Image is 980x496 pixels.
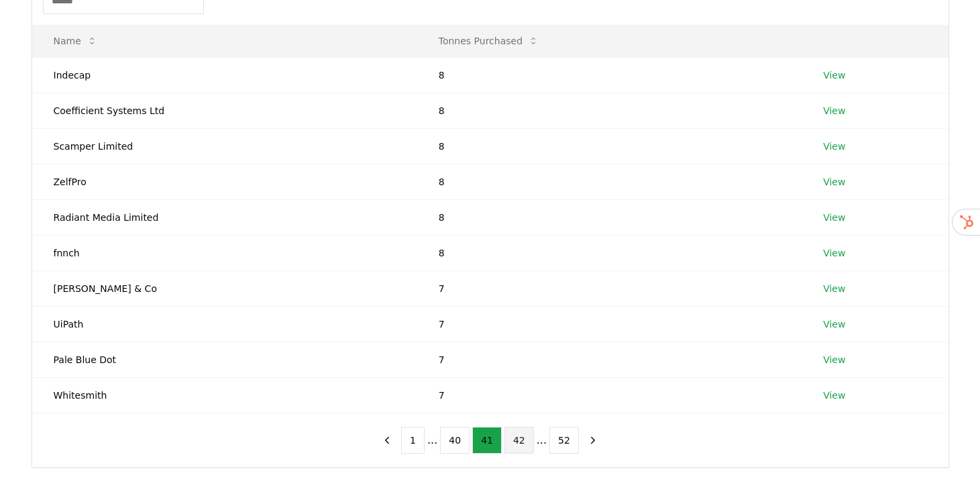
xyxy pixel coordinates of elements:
button: 42 [504,427,534,454]
td: 8 [417,199,802,235]
td: Coefficient Systems Ltd [32,93,417,128]
td: Scamper Limited [32,128,417,164]
a: View [823,282,845,295]
a: View [823,104,845,117]
td: 8 [417,164,802,199]
td: fnnch [32,235,417,270]
button: 1 [401,427,425,454]
td: 8 [417,235,802,270]
td: 8 [417,128,802,164]
button: 41 [472,427,502,454]
a: View [823,68,845,82]
td: ZelfPro [32,164,417,199]
a: View [823,246,845,260]
td: 8 [417,93,802,128]
td: 7 [417,306,802,342]
a: View [823,353,845,366]
td: [PERSON_NAME] & Co [32,270,417,306]
a: View [823,389,845,402]
li: ... [427,432,437,448]
button: Name [43,28,108,54]
td: Radiant Media Limited [32,199,417,235]
td: Indecap [32,57,417,93]
a: View [823,211,845,224]
td: UiPath [32,306,417,342]
a: View [823,175,845,189]
td: 7 [417,342,802,377]
td: 7 [417,270,802,306]
td: Whitesmith [32,377,417,413]
button: Tonnes Purchased [428,28,549,54]
button: 40 [440,427,470,454]
button: 52 [549,427,579,454]
td: Pale Blue Dot [32,342,417,377]
button: next page [582,427,604,454]
a: View [823,140,845,153]
a: View [823,317,845,331]
td: 7 [417,377,802,413]
li: ... [537,432,547,448]
button: previous page [376,427,398,454]
td: 8 [417,57,802,93]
